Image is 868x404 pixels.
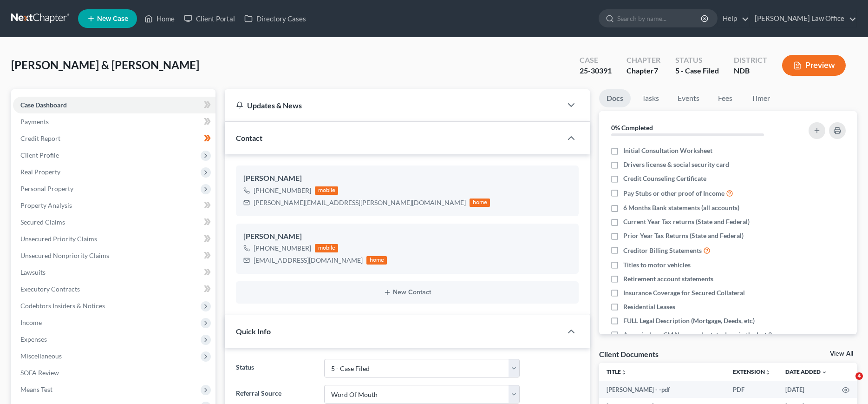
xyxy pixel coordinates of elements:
span: Property Analysis [20,201,72,209]
div: NDB [734,66,767,76]
span: Pay Stubs or other proof of Income [623,189,724,198]
span: Case Dashboard [20,101,67,109]
td: PDF [725,381,778,398]
div: [PERSON_NAME] [243,231,571,242]
a: Unsecured Priority Claims [13,231,215,247]
div: 25-30391 [580,66,612,76]
a: Credit Report [13,130,215,147]
a: Extensionunfold_more [733,368,770,375]
a: Timer [744,89,777,107]
a: Lawsuits [13,264,215,281]
span: Secured Claims [20,218,65,226]
span: SOFA Review [20,369,59,377]
a: Events [670,89,707,107]
span: Client Profile [20,151,59,159]
div: home [366,256,387,265]
a: [PERSON_NAME] Law Office [750,10,856,27]
span: Executory Contracts [20,285,80,293]
span: Income [20,318,42,326]
div: Chapter [627,55,660,66]
span: 4 [855,372,863,380]
div: Case [580,55,612,66]
span: Quick Info [236,327,271,336]
a: Unsecured Nonpriority Claims [13,247,215,264]
span: Drivers license & social security card [623,160,729,169]
a: View All [830,351,853,357]
a: Property Analysis [13,197,215,214]
span: Creditor Billing Statements [623,246,702,255]
div: mobile [315,244,338,252]
span: Appraisals or CMA's on real estate done in the last 3 years OR required by attorney [623,330,784,349]
a: Payments [13,113,215,130]
strong: 0% Completed [611,124,653,132]
div: Updates & News [236,100,550,110]
div: [PHONE_NUMBER] [254,186,311,195]
span: Expenses [20,335,47,343]
span: New Case [97,15,128,22]
label: Referral Source [231,385,319,404]
a: Executory Contracts [13,281,215,298]
span: Unsecured Nonpriority Claims [20,252,109,259]
span: Residential Leases [623,302,675,311]
span: Contact [236,133,262,142]
span: Credit Counseling Certificate [623,174,706,183]
td: [PERSON_NAME] - -pdf [599,381,725,398]
div: [PHONE_NUMBER] [254,244,311,253]
div: [EMAIL_ADDRESS][DOMAIN_NAME] [254,256,363,265]
span: Credit Report [20,134,60,142]
span: Means Test [20,385,52,393]
input: Search by name... [617,10,702,27]
a: Secured Claims [13,214,215,231]
div: [PERSON_NAME] [243,173,571,184]
a: Client Portal [179,10,240,27]
div: District [734,55,767,66]
span: Real Property [20,168,60,176]
span: [PERSON_NAME] & [PERSON_NAME] [11,58,199,72]
span: 6 Months Bank statements (all accounts) [623,203,739,212]
div: Client Documents [599,349,659,359]
div: home [470,199,490,207]
i: unfold_more [621,370,627,375]
span: Personal Property [20,185,73,192]
span: Codebtors Insiders & Notices [20,302,105,310]
div: [PERSON_NAME][EMAIL_ADDRESS][PERSON_NAME][DOMAIN_NAME] [254,198,466,207]
i: unfold_more [765,370,770,375]
label: Status [231,359,319,378]
span: FULL Legal Description (Mortgage, Deeds, etc) [623,316,755,325]
span: Prior Year Tax Returns (State and Federal) [623,231,744,240]
a: Docs [599,89,631,107]
span: Payments [20,118,49,126]
iframe: Intercom live chat [836,372,859,395]
span: Miscellaneous [20,352,62,360]
button: New Contact [243,289,571,296]
a: Home [140,10,179,27]
button: Preview [782,55,846,76]
div: mobile [315,186,338,195]
div: Status [675,55,719,66]
a: Case Dashboard [13,97,215,113]
span: Unsecured Priority Claims [20,235,97,243]
i: expand_more [822,370,827,375]
a: Help [718,10,749,27]
div: Chapter [627,66,660,76]
span: Lawsuits [20,268,46,276]
span: 7 [654,66,658,75]
span: Titles to motor vehicles [623,260,691,270]
a: Directory Cases [240,10,311,27]
a: Fees [711,89,740,107]
div: 5 - Case Filed [675,66,719,76]
a: Tasks [634,89,666,107]
td: [DATE] [778,381,835,398]
a: Titleunfold_more [607,368,627,375]
a: SOFA Review [13,364,215,381]
span: Retirement account statements [623,274,713,284]
span: Initial Consultation Worksheet [623,146,712,155]
span: Current Year Tax returns (State and Federal) [623,217,750,226]
span: Insurance Coverage for Secured Collateral [623,288,745,298]
a: Date Added expand_more [785,368,827,375]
